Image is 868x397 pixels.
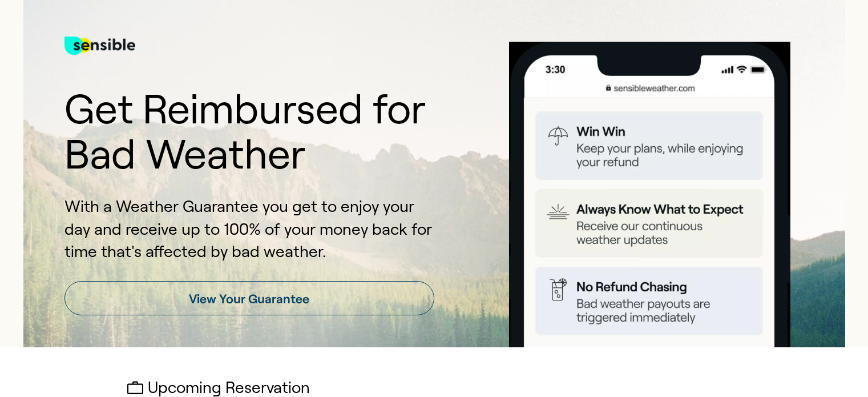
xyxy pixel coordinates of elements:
h1: Get Reimbursed for Bad Weather [64,87,434,177]
img: test for bg [64,23,135,69]
img: Product box [496,42,804,347]
p: With a Weather Guarantee you get to enjoy your day and receive up to 100% of your money back for ... [64,195,434,263]
a: View Your Guarantee [64,281,434,315]
h2: Upcoming Reservation [127,379,741,397]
